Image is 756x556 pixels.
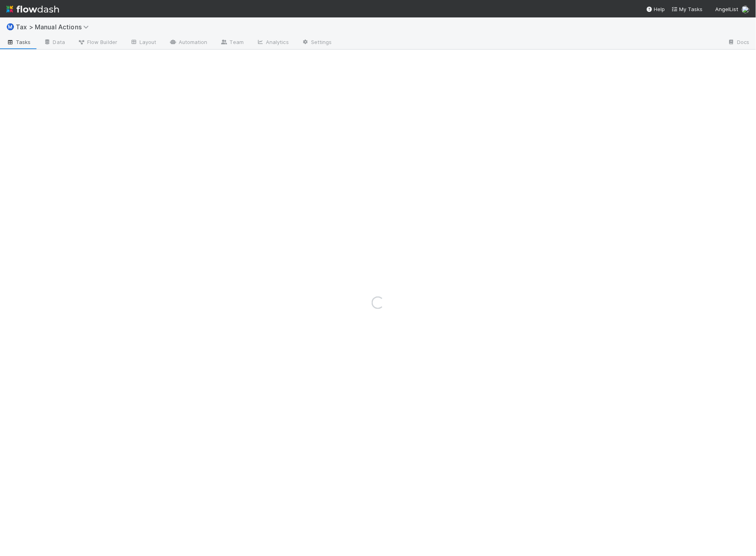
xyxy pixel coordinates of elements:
a: Docs [722,36,756,49]
div: Help [646,5,665,13]
span: Tasks [6,38,31,46]
img: logo-inverted-e16ddd16eac7371096b0.svg [6,2,59,16]
a: Layout [124,36,163,49]
a: Flow Builder [71,36,124,49]
a: Analytics [250,36,295,49]
a: Settings [295,36,338,49]
span: Ⓜ️ [6,23,14,30]
span: Tax > Manual Actions [16,23,93,31]
span: AngelList [716,6,739,12]
img: avatar_55a2f090-1307-4765-93b4-f04da16234ba.png [742,6,750,13]
span: Flow Builder [78,38,117,46]
a: Data [37,36,71,49]
span: My Tasks [672,6,703,12]
a: Team [214,36,250,49]
a: Automation [163,36,214,49]
a: My Tasks [672,5,703,13]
